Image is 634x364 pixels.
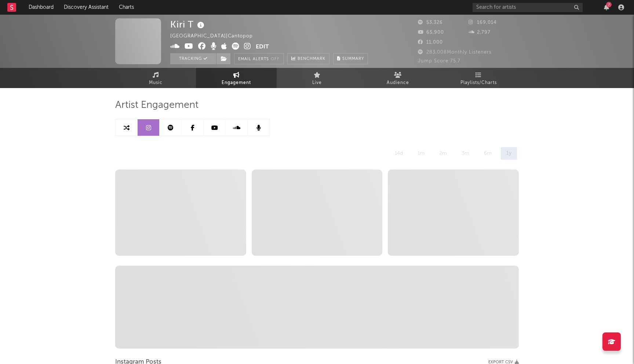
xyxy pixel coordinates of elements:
span: Benchmark [298,55,325,63]
span: Artist Engagement [115,101,198,110]
div: 6m [478,147,497,160]
span: 53,326 [418,20,443,25]
button: Email AlertsOff [234,53,284,64]
span: 169,014 [469,20,497,25]
span: Engagement [222,79,251,87]
button: 7 [604,4,609,10]
div: 1y [501,147,517,160]
a: Playlists/Charts [438,68,519,88]
span: Audience [387,79,409,87]
span: 2,797 [469,30,491,35]
span: Summary [342,57,364,61]
div: 7 [606,2,612,7]
a: Engagement [196,68,277,88]
button: Edit [256,43,269,52]
span: Playlists/Charts [460,79,497,87]
span: 283,008 Monthly Listeners [418,50,492,55]
div: Kiri T [170,18,206,30]
a: Live [277,68,357,88]
div: [GEOGRAPHIC_DATA] | Cantopop [170,32,261,41]
a: Audience [357,68,438,88]
span: Jump Score: 75.7 [418,59,460,63]
div: 3m [456,147,475,160]
button: Tracking [170,53,216,64]
input: Search for artists [473,3,583,12]
span: 65,900 [418,30,444,35]
span: Live [312,79,322,87]
em: Off [271,57,280,61]
div: 1m [412,147,430,160]
a: Benchmark [287,53,329,64]
a: Music [115,68,196,88]
div: 2m [434,147,452,160]
span: Music [149,79,163,87]
div: 14d [389,147,408,160]
button: Summary [333,53,368,64]
span: 11,000 [418,40,443,45]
